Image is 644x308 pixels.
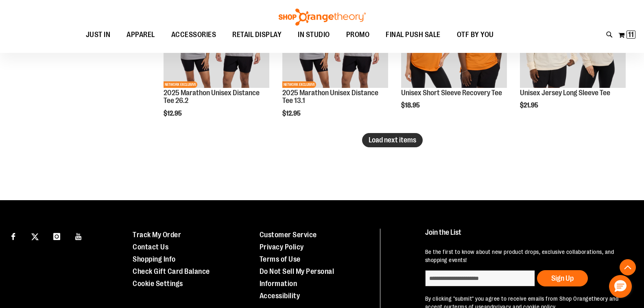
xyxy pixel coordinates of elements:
a: FINAL PUSH SALE [378,26,449,44]
span: $12.95 [164,110,183,117]
a: Do Not Sell My Personal Information [260,267,334,288]
a: 2025 Marathon Unisex Distance Tee 13.1 [282,89,378,105]
img: Twitter [31,233,39,240]
a: Visit our Facebook page [6,229,20,243]
button: Load next items [362,133,423,147]
h4: Join the List [425,229,628,244]
a: PROMO [338,26,378,44]
a: Accessibility [260,292,300,300]
a: Customer Service [260,231,317,239]
a: Visit our X page [28,229,42,243]
span: Load next items [369,136,416,144]
a: Check Gift Card Balance [133,267,210,275]
a: Track My Order [133,231,181,239]
span: APPAREL [127,26,155,44]
a: Unisex Short Sleeve Recovery Tee [401,89,502,97]
button: Hello, have a question? Let’s chat. [609,275,632,298]
a: Visit our Youtube page [72,229,86,243]
span: NETWORK EXCLUSIVE [282,81,316,88]
span: RETAIL DISPLAY [232,26,282,44]
button: Sign Up [537,270,588,286]
p: Be the first to know about new product drops, exclusive collaborations, and shopping events! [425,248,628,264]
span: $21.95 [520,102,539,109]
span: IN STUDIO [298,26,330,44]
a: Contact Us [133,243,168,251]
a: 2025 Marathon Unisex Distance Tee 26.2 [164,89,260,105]
a: Visit our Instagram page [50,229,64,243]
span: ACCESSORIES [171,26,216,44]
span: NETWORK EXCLUSIVE [164,81,197,88]
span: 11 [628,31,634,39]
a: Cookie Settings [133,280,183,288]
a: Terms of Use [260,255,301,263]
span: FINAL PUSH SALE [386,26,441,44]
a: RETAIL DISPLAY [224,26,290,44]
a: Shopping Info [133,255,176,263]
a: Unisex Jersey Long Sleeve Tee [520,89,610,97]
a: APPAREL [118,26,163,44]
a: IN STUDIO [290,26,338,44]
button: Back To Top [620,259,636,275]
span: Sign Up [551,274,574,282]
a: ACCESSORIES [163,26,225,44]
span: JUST IN [86,26,111,44]
a: Privacy Policy [260,243,304,251]
a: OTF BY YOU [449,26,502,44]
span: $18.95 [401,102,421,109]
span: PROMO [346,26,370,44]
a: JUST IN [78,26,119,44]
span: $12.95 [282,110,302,117]
span: OTF BY YOU [457,26,494,44]
img: Shop Orangetheory [277,9,367,26]
input: enter email [425,270,535,286]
